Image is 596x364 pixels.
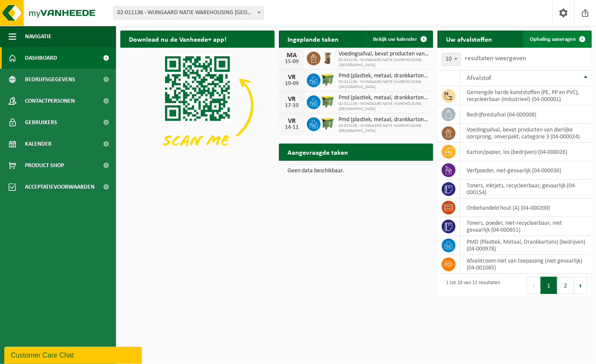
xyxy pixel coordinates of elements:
[25,112,57,133] span: Gebruikers
[25,133,52,155] span: Kalender
[283,52,300,59] div: MA
[4,345,144,364] iframe: chat widget
[283,96,300,103] div: VR
[283,59,300,65] div: 15-09
[283,103,300,109] div: 17-10
[574,277,587,294] button: Next
[120,31,235,47] h2: Download nu de Vanheede+ app!
[373,37,417,42] span: Bekijk uw kalender
[541,277,557,294] button: 1
[283,74,300,81] div: VR
[321,94,335,109] img: WB-1100-HPE-GN-50
[339,123,429,134] span: 02-011136 - WIJNGAARD NATIE WAREHOUSING [GEOGRAPHIC_DATA]
[339,95,429,101] span: Pmd (plastiek, metaal, drankkartons) (bedrijven)
[442,276,500,295] div: 1 tot 10 van 11 resultaten
[465,55,526,62] label: resultaten weergeven
[437,31,501,47] h2: Uw afvalstoffen
[442,53,461,66] span: 10
[113,6,264,19] span: 02-011136 - WIJNGAARD NATIE WAREHOUSING NV - KALLO
[366,31,432,48] a: Bekijk uw kalender
[279,144,357,160] h2: Aangevraagde taken
[120,48,275,163] img: Download de VHEPlus App
[530,37,576,42] span: Ophaling aanvragen
[287,168,425,174] p: Geen data beschikbaar.
[523,31,591,48] a: Ophaling aanvragen
[557,277,574,294] button: 2
[460,86,592,105] td: gemengde harde kunststoffen (PE, PP en PVC), recycleerbaar (industrieel) (04-000001)
[339,80,429,90] span: 02-011136 - WIJNGAARD NATIE WAREHOUSING [GEOGRAPHIC_DATA]
[114,7,263,19] span: 02-011136 - WIJNGAARD NATIE WAREHOUSING NV - KALLO
[279,31,347,47] h2: Ingeplande taken
[442,53,460,65] span: 10
[460,143,592,161] td: karton/papier, los (bedrijven) (04-000026)
[339,116,429,123] span: Pmd (plastiek, metaal, drankkartons) (bedrijven)
[25,26,52,47] span: Navigatie
[339,73,429,80] span: Pmd (plastiek, metaal, drankkartons) (bedrijven)
[339,58,429,68] span: 02-011136 - WIJNGAARD NATIE WAREHOUSING [GEOGRAPHIC_DATA]
[527,277,541,294] button: Previous
[460,124,592,143] td: voedingsafval, bevat producten van dierlijke oorsprong, onverpakt, categorie 3 (04-000024)
[25,69,75,90] span: Bedrijfsgegevens
[321,72,335,87] img: WB-1100-HPE-GN-50
[25,47,57,69] span: Dashboard
[460,255,592,274] td: afvalstroom niet van toepassing (niet gevaarlijk) (04-001085)
[283,118,300,125] div: VR
[460,199,592,217] td: onbehandeld hout (A) (04-000200)
[321,116,335,131] img: WB-1100-HPE-GN-50
[321,50,335,65] img: WB-0140-HPE-BN-01
[460,180,592,199] td: toners, inktjets, recycleerbaar, gevaarlijk (04-000154)
[460,217,592,236] td: toners, poeder, niet-recycleerbaar, niet gevaarlijk (04-000651)
[25,90,75,112] span: Contactpersonen
[25,155,64,176] span: Product Shop
[339,51,429,58] span: Voedingsafval, bevat producten van dierlijke oorsprong, onverpakt, categorie 3
[460,161,592,180] td: verfpoeder, niet-gevaarlijk (04-000036)
[460,236,592,255] td: PMD (Plastiek, Metaal, Drankkartons) (bedrijven) (04-000978)
[467,75,491,82] span: Afvalstof
[283,81,300,87] div: 19-09
[25,176,95,198] span: Acceptatievoorwaarden
[460,105,592,124] td: bedrijfsrestafval (04-000008)
[283,125,300,131] div: 14-11
[339,101,429,112] span: 02-011136 - WIJNGAARD NATIE WAREHOUSING [GEOGRAPHIC_DATA]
